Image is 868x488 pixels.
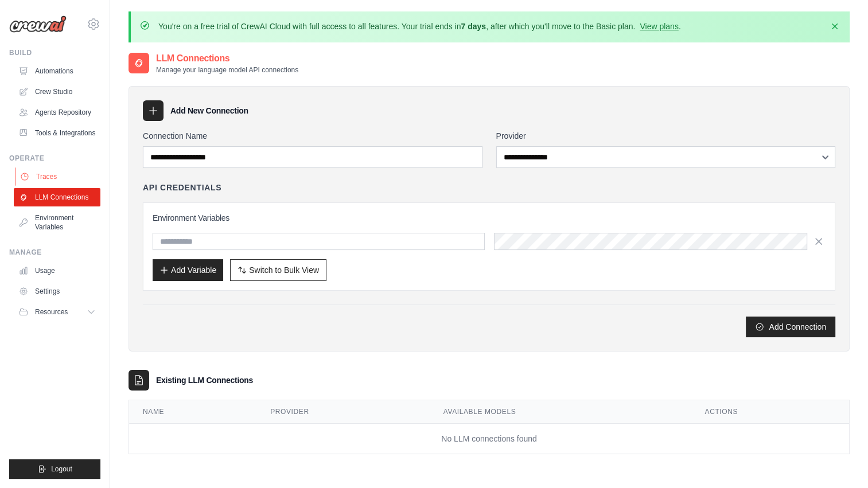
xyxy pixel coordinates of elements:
label: Connection Name [143,130,482,142]
a: Tools & Integrations [14,124,100,142]
button: Add Connection [746,317,835,337]
div: Build [9,48,100,57]
a: Crew Studio [14,83,100,101]
h4: API Credentials [143,182,221,193]
p: Manage your language model API connections [156,65,298,75]
div: Manage [9,248,100,257]
label: Provider [496,130,836,142]
img: Logo [9,15,67,33]
strong: 7 days [461,22,486,31]
button: Switch to Bulk View [230,259,326,281]
h3: Existing LLM Connections [156,374,253,386]
th: Actions [691,400,849,424]
h2: LLM Connections [156,52,298,65]
a: Automations [14,62,100,80]
a: Settings [14,282,100,300]
div: Operate [9,154,100,163]
span: Switch to Bulk View [249,264,319,276]
button: Resources [14,303,100,321]
span: Resources [35,307,68,317]
td: No LLM connections found [129,424,849,454]
th: Provider [256,400,430,424]
a: Environment Variables [14,209,100,236]
a: LLM Connections [14,188,100,206]
th: Name [129,400,256,424]
h3: Environment Variables [153,212,826,224]
button: Logout [9,459,100,479]
p: You're on a free trial of CrewAI Cloud with full access to all features. Your trial ends in , aft... [158,21,681,32]
a: Agents Repository [14,103,100,122]
a: View plans [640,22,678,31]
h3: Add New Connection [170,105,248,116]
a: Traces [15,167,102,186]
button: Add Variable [153,259,223,281]
th: Available Models [430,400,691,424]
span: Logout [51,464,72,474]
a: Usage [14,261,100,280]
